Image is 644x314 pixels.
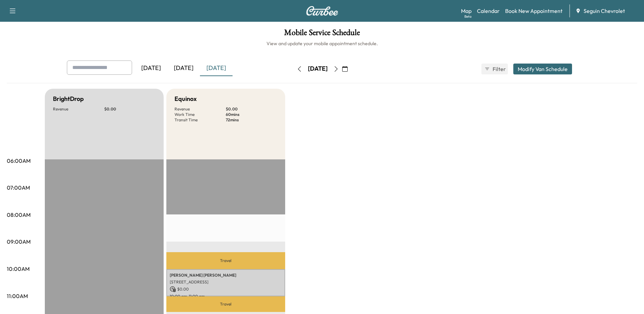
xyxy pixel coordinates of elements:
[53,106,104,112] p: Revenue
[7,238,31,246] p: 09:00AM
[7,184,30,192] p: 07:00AM
[584,7,625,15] span: Seguin Chevrolet
[493,65,505,73] span: Filter
[306,6,338,16] img: Curbee Logo
[7,157,31,165] p: 06:00AM
[170,286,282,292] p: $ 0.00
[174,106,226,112] p: Revenue
[166,252,285,269] p: Travel
[7,265,30,273] p: 10:00AM
[166,296,285,312] p: Travel
[135,60,167,76] div: [DATE]
[174,112,226,117] p: Work Time
[174,94,197,104] h5: Equinox
[226,112,277,117] p: 60 mins
[226,117,277,123] p: 72 mins
[170,273,282,278] p: [PERSON_NAME] [PERSON_NAME]
[167,60,200,76] div: [DATE]
[7,292,28,300] p: 11:00AM
[226,106,277,112] p: $ 0.00
[200,60,233,76] div: [DATE]
[104,106,155,112] p: $ 0.00
[174,117,226,123] p: Transit Time
[170,279,282,285] p: [STREET_ADDRESS]
[464,14,472,19] div: Beta
[513,64,572,74] button: Modify Van Schedule
[7,29,637,40] h1: Mobile Service Schedule
[170,294,282,299] p: 10:00 am - 11:00 am
[7,40,637,47] h6: View and update your mobile appointment schedule.
[505,7,563,15] a: Book New Appointment
[53,94,84,104] h5: BrightDrop
[461,7,472,15] a: MapBeta
[7,211,31,219] p: 08:00AM
[477,7,500,15] a: Calendar
[481,64,508,74] button: Filter
[308,65,328,73] div: [DATE]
